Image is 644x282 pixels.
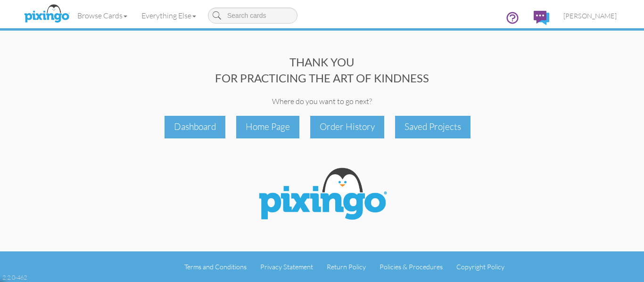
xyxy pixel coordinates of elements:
[20,96,624,107] div: Where do you want to go next?
[556,4,624,28] a: [PERSON_NAME]
[134,4,203,27] a: Everything Else
[208,8,297,24] input: Search cards
[70,4,134,27] a: Browse Cards
[22,2,72,26] img: pixingo logo
[456,263,504,271] a: Copyright Policy
[236,116,299,138] div: Home Page
[165,116,225,138] div: Dashboard
[2,273,27,282] div: 2.2.0-462
[327,263,366,271] a: Return Policy
[260,263,313,271] a: Privacy Statement
[563,12,617,20] span: [PERSON_NAME]
[534,11,549,25] img: comments.svg
[251,162,393,229] img: Pixingo Logo
[20,54,624,87] div: THANK YOU FOR PRACTICING THE ART OF KINDNESS
[184,263,247,271] a: Terms and Conditions
[310,116,384,138] div: Order History
[380,263,443,271] a: Policies & Procedures
[395,116,471,138] div: Saved Projects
